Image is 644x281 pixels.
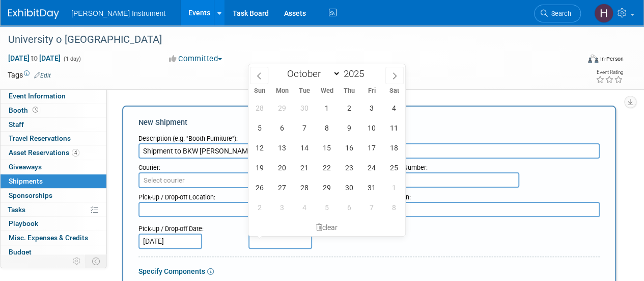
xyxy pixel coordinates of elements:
span: November 3, 2025 [272,197,292,217]
div: clear [248,219,405,236]
span: September 29, 2025 [272,98,292,118]
span: Event Information [9,92,66,100]
span: October 13, 2025 [272,138,292,158]
span: Travel Reservations [9,134,71,142]
span: Fri [360,88,383,94]
span: October 5, 2025 [249,118,269,138]
span: October 22, 2025 [317,158,337,177]
a: Specify Components [138,267,205,275]
span: Misc. Expenses & Credits [9,234,88,242]
span: Giveaways [9,163,42,171]
span: October 6, 2025 [272,118,292,138]
span: September 30, 2025 [294,98,314,118]
span: October 14, 2025 [294,138,314,158]
a: Booth [1,104,106,117]
span: Select courier [144,176,185,184]
div: Pick-up / Drop-off Date: [138,220,233,234]
span: October 12, 2025 [249,138,269,158]
span: October 10, 2025 [361,118,381,138]
span: November 6, 2025 [339,197,359,217]
span: October 16, 2025 [339,138,359,158]
a: Event Information [1,89,106,103]
span: November 4, 2025 [294,197,314,217]
a: Budget [1,245,106,259]
span: Booth not reserved yet [31,106,40,114]
span: to [30,54,39,62]
span: Booth [9,106,40,114]
span: October 15, 2025 [317,138,337,158]
div: New Shipment [138,117,600,128]
div: University o [GEOGRAPHIC_DATA] [5,31,571,49]
span: October 26, 2025 [249,177,269,197]
a: Sponsorships [1,189,106,202]
span: October 31, 2025 [361,177,381,197]
span: Tue [293,88,316,94]
span: November 7, 2025 [361,197,381,217]
span: October 30, 2025 [339,177,359,197]
span: September 28, 2025 [249,98,269,118]
td: Toggle Event Tabs [86,254,107,268]
span: Sun [248,88,271,94]
body: Rich Text Area. Press ALT-0 for help. [6,4,446,14]
a: Playbook [1,217,106,231]
span: October 8, 2025 [317,118,337,138]
span: October 27, 2025 [272,177,292,197]
div: Event Rating [596,70,623,75]
span: Tasks [8,206,25,214]
span: October 24, 2025 [361,158,381,177]
div: Description (e.g. "Booth Furniture"): [138,130,600,143]
span: November 5, 2025 [317,197,337,217]
div: Tracking Number: [377,159,600,172]
span: October 19, 2025 [249,158,269,177]
span: [DATE] [DATE] [8,54,61,63]
span: October 9, 2025 [339,118,359,138]
span: Sat [383,88,405,94]
span: Shipments [9,177,43,185]
span: October 18, 2025 [384,138,404,158]
a: Shipments [1,174,106,188]
a: Search [534,5,581,22]
td: Personalize Event Tab Strip [68,254,86,268]
span: October 2, 2025 [339,98,359,118]
img: Format-Inperson.png [588,55,598,63]
span: 4 [72,149,79,157]
span: November 1, 2025 [384,177,404,197]
div: Pick-up / Drop-off Location: [138,188,361,202]
a: Asset Reservations4 [1,146,106,160]
button: Committed [165,54,226,64]
span: October 28, 2025 [294,177,314,197]
span: Asset Reservations [9,148,79,157]
span: Budget [9,248,32,256]
a: Misc. Expenses & Credits [1,231,106,245]
span: Search [548,10,571,17]
div: In-Person [600,55,624,63]
span: October 29, 2025 [317,177,337,197]
span: Staff [9,120,24,129]
a: Giveaways [1,160,106,174]
input: Year [341,68,371,80]
td: Tags [8,70,51,80]
span: October 23, 2025 [339,158,359,177]
span: Wed [316,88,338,94]
span: October 7, 2025 [294,118,314,138]
a: Staff [1,118,106,132]
span: October 17, 2025 [361,138,381,158]
span: Mon [271,88,293,94]
span: (1 day) [63,56,81,62]
img: Huub Raterink [594,4,613,23]
span: Thu [338,88,360,94]
div: Courier: [138,159,361,172]
div: Event Format [534,53,624,68]
span: October 4, 2025 [384,98,404,118]
select: Month [282,67,341,80]
div: Destination: [377,188,600,202]
span: October 1, 2025 [317,98,337,118]
img: ExhibitDay [8,9,59,19]
span: [PERSON_NAME] Instrument [71,9,165,17]
a: Travel Reservations [1,132,106,145]
span: Playbook [9,219,38,227]
span: October 3, 2025 [361,98,381,118]
span: Sponsorships [9,191,52,199]
span: October 20, 2025 [272,158,292,177]
a: Edit [34,72,51,79]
